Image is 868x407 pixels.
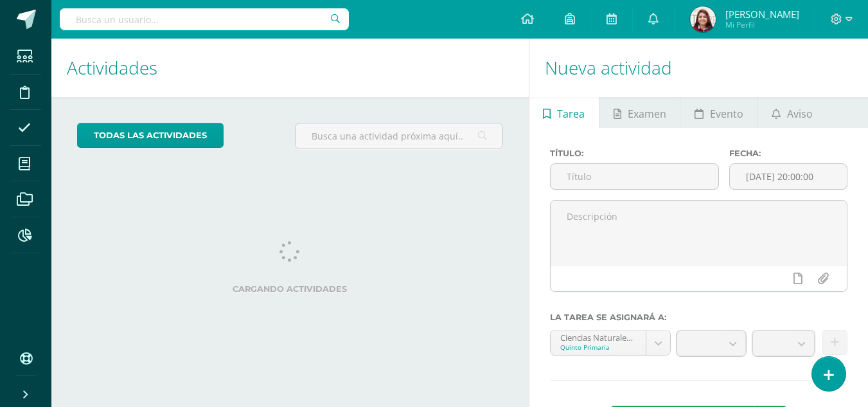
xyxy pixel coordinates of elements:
[557,98,585,129] span: Tarea
[729,149,847,158] label: Fecha:
[599,97,680,128] a: Examen
[725,19,799,30] span: Mi Perfil
[560,343,636,352] div: Quinto Primaria
[550,149,720,158] label: Título:
[725,8,799,21] span: [PERSON_NAME]
[757,97,826,128] a: Aviso
[77,284,503,294] label: Cargando actividades
[550,312,847,322] label: La tarea se asignará a:
[60,8,349,30] input: Busca un usuario...
[296,123,502,149] input: Busca una actividad próxima aquí...
[551,330,670,355] a: Ciencias Naturales y Tecnología 'compound--Ciencias Naturales y Tecnología'Quinto Primaria
[730,164,847,189] input: Fecha de entrega
[690,6,716,32] img: 8a2d8b7078a2d6841caeaa0cd41511da.png
[560,330,636,343] div: Ciencias Naturales y Tecnología 'compound--Ciencias Naturales y Tecnología'
[680,97,757,128] a: Evento
[551,164,719,189] input: Título
[545,39,853,97] h1: Nueva actividad
[710,98,743,129] span: Evento
[77,123,224,148] a: todas las Actividades
[67,39,513,97] h1: Actividades
[628,98,666,129] span: Examen
[529,97,599,128] a: Tarea
[787,98,813,129] span: Aviso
